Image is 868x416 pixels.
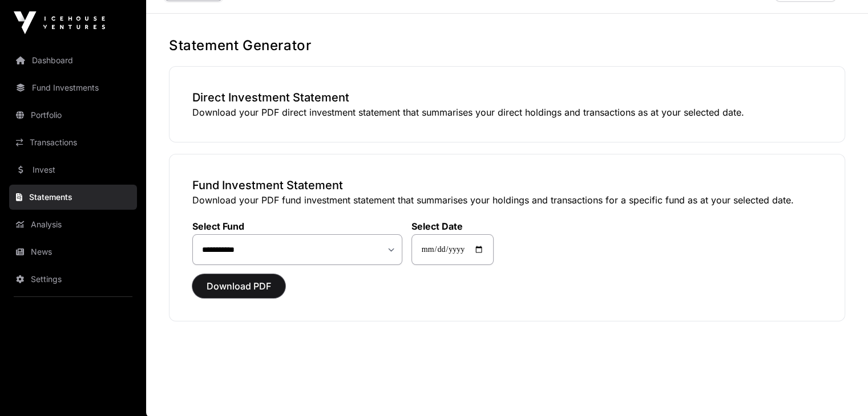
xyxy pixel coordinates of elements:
[811,361,868,416] iframe: Chat Widget
[192,89,822,105] h3: Direct Investment Statement
[192,177,822,193] h3: Fund Investment Statement
[14,11,105,34] img: Icehouse Ventures Logo
[169,36,845,55] h1: Statement Generator
[9,185,137,210] a: Statements
[207,279,271,293] span: Download PDF
[9,157,137,182] a: Invest
[9,103,137,128] a: Portfolio
[192,286,285,297] a: Download PDF
[192,221,402,232] label: Select Fund
[9,267,137,292] a: Settings
[9,130,137,155] a: Transactions
[192,105,822,119] p: Download your PDF direct investment statement that summarises your direct holdings and transactio...
[9,239,137,264] a: News
[411,221,494,232] label: Select Date
[9,212,137,237] a: Analysis
[9,75,137,100] a: Fund Investments
[192,274,285,298] button: Download PDF
[9,48,137,73] a: Dashboard
[192,193,822,207] p: Download your PDF fund investment statement that summarises your holdings and transactions for a ...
